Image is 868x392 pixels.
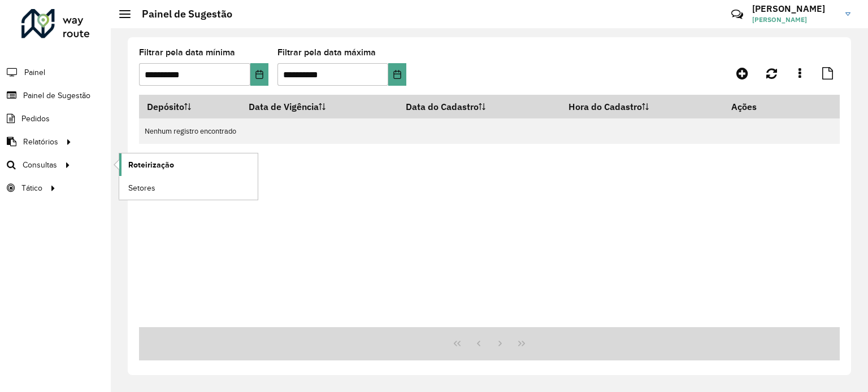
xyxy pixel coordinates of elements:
a: Contato Rápido [725,2,749,27]
th: Ações [724,95,792,118]
button: Choose Date [250,63,268,86]
th: Hora do Cadastro [561,95,724,118]
th: Depósito [139,95,241,118]
td: Nenhum registro encontrado [139,118,840,144]
button: Choose Date [388,63,406,86]
th: Data do Cadastro [398,95,561,118]
th: Data de Vigência [241,95,398,118]
span: Consultas [23,159,57,171]
span: Painel [24,67,45,78]
h3: [PERSON_NAME] [752,3,837,14]
label: Filtrar pela data máxima [277,46,376,59]
a: Setores [119,177,258,199]
span: Painel de Sugestão [23,90,90,102]
a: Roteirização [119,153,258,176]
span: Pedidos [21,113,50,125]
h2: Painel de Sugestão [131,8,232,20]
span: Setores [128,182,155,194]
span: [PERSON_NAME] [752,15,837,25]
span: Relatórios [23,136,58,148]
span: Tático [21,182,42,194]
label: Filtrar pela data mínima [139,46,235,59]
span: Roteirização [128,159,174,171]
